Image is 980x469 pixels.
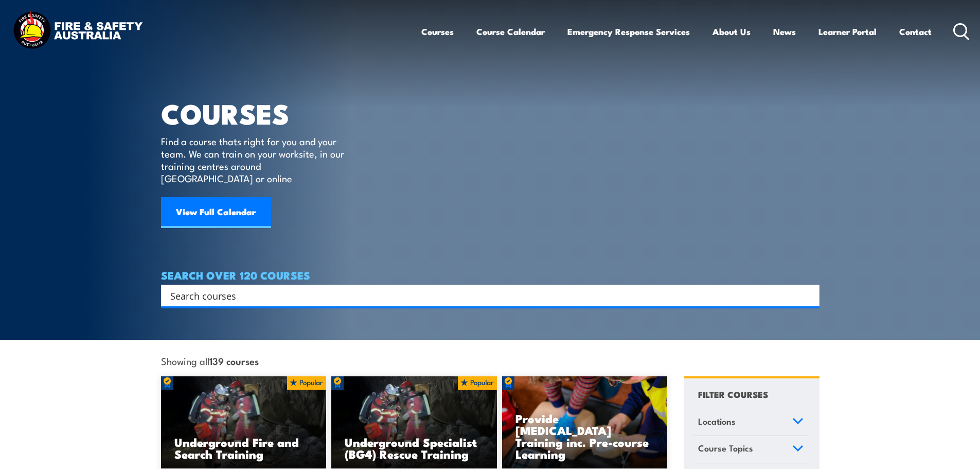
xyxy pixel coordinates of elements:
h4: FILTER COURSES [698,387,768,401]
button: Search magnifier button [801,288,816,303]
p: Find a course thats right for you and your team. We can train on your worksite, in our training c... [161,135,349,184]
h3: Underground Fire and Search Training [174,436,313,460]
span: Course Topics [698,441,753,455]
span: Locations [698,414,736,428]
a: Locations [693,409,808,436]
a: Underground Fire and Search Training [161,376,327,469]
a: About Us [712,18,751,45]
a: Provide [MEDICAL_DATA] Training inc. Pre-course Learning [502,376,668,469]
img: Underground mine rescue [161,376,327,469]
form: Search form [172,288,799,303]
a: Learner Portal [818,18,877,45]
strong: 139 courses [209,354,259,368]
img: Low Voltage Rescue and Provide CPR [502,376,668,469]
h1: COURSES [161,101,359,125]
a: Emergency Response Services [567,18,690,45]
img: Underground mine rescue [331,376,497,469]
a: Course Calendar [476,18,545,45]
input: Search input [170,288,797,303]
a: Contact [899,18,932,45]
a: View Full Calendar [161,197,271,228]
a: Underground Specialist (BG4) Rescue Training [331,376,497,469]
a: Courses [421,18,454,45]
h3: Underground Specialist (BG4) Rescue Training [345,436,484,460]
a: News [773,18,796,45]
a: Course Topics [693,436,808,463]
h3: Provide [MEDICAL_DATA] Training inc. Pre-course Learning [515,412,654,460]
h4: SEARCH OVER 120 COURSES [161,269,819,281]
span: Showing all [161,355,259,366]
